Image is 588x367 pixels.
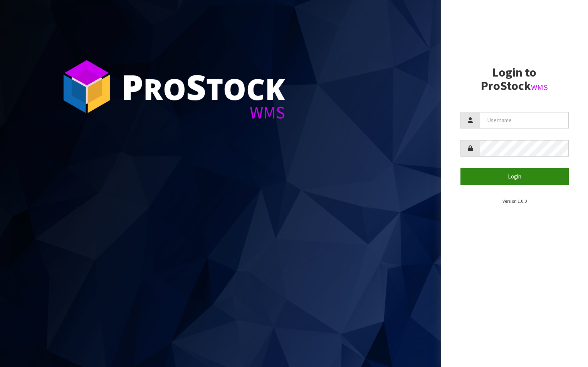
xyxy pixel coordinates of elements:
h2: Login to ProStock [460,66,569,93]
div: ro tock [121,69,285,104]
img: ProStock Cube [58,58,116,115]
span: S [186,63,206,110]
div: WMS [121,104,285,121]
small: WMS [531,82,548,92]
button: Login [460,168,569,185]
span: P [121,63,143,110]
small: Version 1.0.0 [502,198,527,204]
input: Username [480,112,569,128]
